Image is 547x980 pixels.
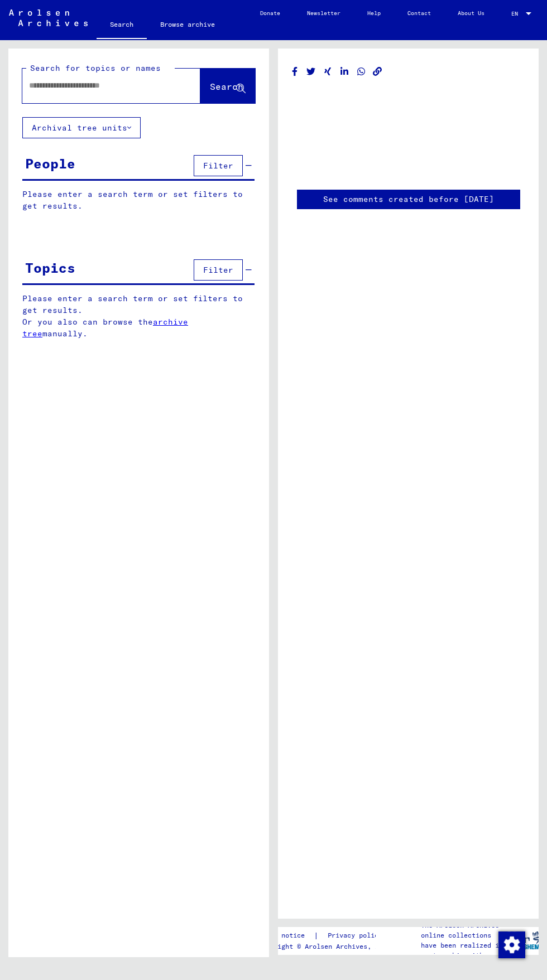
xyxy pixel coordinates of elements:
mat-label: Search for topics or names [30,63,161,73]
button: Share on Xing [322,65,334,79]
p: The Arolsen Archives online collections [421,920,506,940]
span: Filter [203,265,233,275]
a: Search [97,11,147,40]
button: Filter [194,259,243,281]
button: Share on Twitter [305,65,317,79]
button: Copy link [372,65,383,79]
a: Privacy policy [319,930,396,942]
p: Copyright © Arolsen Archives, 2021 [258,942,396,952]
a: archive tree [22,317,188,339]
button: Search [200,69,255,103]
img: Change consent [498,931,525,958]
span: Filter [203,161,233,171]
p: Please enter a search term or set filters to get results. Or you also can browse the manually. [22,293,255,340]
span: Search [210,81,243,92]
a: See comments created before [DATE] [323,194,494,205]
div: Topics [25,258,75,278]
p: have been realized in partnership with [421,940,506,960]
a: Legal notice [258,930,314,942]
div: People [25,153,75,173]
button: Share on Facebook [289,65,301,79]
p: Please enter a search term or set filters to get results. [22,189,255,212]
button: Archival tree units [22,117,141,138]
button: Share on WhatsApp [356,65,367,79]
a: Browse archive [147,11,228,38]
button: Filter [194,155,243,176]
img: Arolsen_neg.svg [9,9,88,26]
span: EN [511,11,524,17]
div: | [258,930,396,942]
button: Share on LinkedIn [339,65,351,79]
